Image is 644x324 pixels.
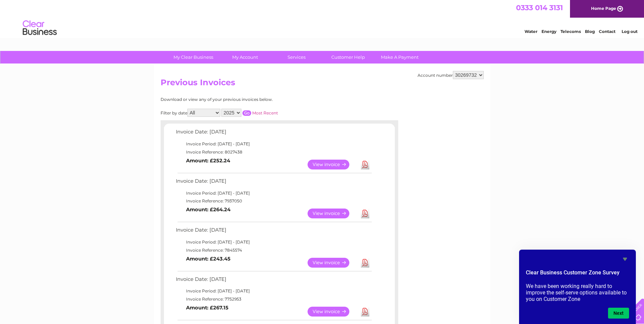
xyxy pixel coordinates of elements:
[599,29,615,34] a: Contact
[174,226,373,238] td: Invoice Date: [DATE]
[622,29,638,34] a: Log out
[269,51,325,64] a: Services
[526,269,629,280] h2: Clear Business Customer Zone Survey
[526,283,629,302] p: We have been working really hard to improve the self-serve options available to you on Customer Zone
[174,238,373,246] td: Invoice Period: [DATE] - [DATE]
[186,305,228,311] b: Amount: £267.15
[560,29,581,34] a: Telecoms
[174,177,373,189] td: Invoice Date: [DATE]
[516,3,563,12] a: 0333 014 3131
[252,110,278,115] a: Most Recent
[372,51,428,64] a: Make A Payment
[361,307,369,317] a: Download
[174,197,373,205] td: Invoice Reference: 7937050
[308,160,357,169] a: View
[174,140,373,148] td: Invoice Period: [DATE] - [DATE]
[165,51,221,64] a: My Clear Business
[186,256,231,262] b: Amount: £243.45
[174,127,373,140] td: Invoice Date: [DATE]
[361,209,369,218] a: Download
[22,18,57,38] img: logo.png
[320,51,376,64] a: Customer Help
[308,307,357,317] a: View
[174,275,373,287] td: Invoice Date: [DATE]
[161,109,339,117] div: Filter by date
[186,206,231,213] b: Amount: £264.24
[418,71,484,79] div: Account number
[174,189,373,197] td: Invoice Period: [DATE] - [DATE]
[608,308,629,319] button: Next question
[525,29,537,34] a: Water
[541,29,556,34] a: Energy
[161,97,339,102] div: Download or view any of your previous invoices below.
[217,51,273,64] a: My Account
[308,209,357,218] a: View
[186,158,230,164] b: Amount: £252.24
[308,258,357,268] a: View
[585,29,595,34] a: Blog
[174,287,373,295] td: Invoice Period: [DATE] - [DATE]
[526,255,629,319] div: Clear Business Customer Zone Survey
[361,258,369,268] a: Download
[174,295,373,303] td: Invoice Reference: 7752953
[174,246,373,254] td: Invoice Reference: 7845574
[162,4,483,33] div: Clear Business is a trading name of Verastar Limited (registered in [GEOGRAPHIC_DATA] No. 3667643...
[161,78,484,91] h2: Previous Invoices
[621,255,629,263] button: Hide survey
[361,160,369,169] a: Download
[174,148,373,156] td: Invoice Reference: 8027438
